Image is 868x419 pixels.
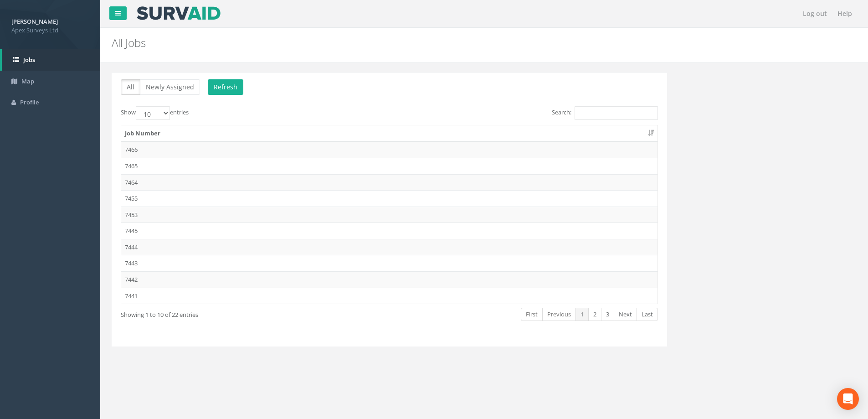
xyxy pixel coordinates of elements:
a: First [521,308,543,321]
td: 7466 [121,141,657,158]
a: Next [614,308,637,321]
div: Open Intercom Messenger [837,388,859,410]
td: 7441 [121,288,657,304]
select: Showentries [136,106,170,120]
td: 7442 [121,271,657,288]
th: Job Number: activate to sort column ascending [121,125,657,142]
td: 7444 [121,239,657,255]
td: 7443 [121,255,657,271]
td: 7445 [121,222,657,239]
button: Refresh [208,79,243,95]
span: Profile [20,98,39,106]
span: Map [21,77,34,85]
span: Jobs [23,56,35,64]
td: 7464 [121,174,657,191]
label: Show entries [121,106,189,120]
input: Search: [575,106,658,120]
span: Apex Surveys Ltd [11,26,89,35]
a: Jobs [2,49,100,71]
a: Last [637,308,658,321]
a: 1 [575,308,589,321]
td: 7453 [121,207,657,223]
div: Showing 1 to 10 of 22 entries [121,307,337,319]
a: [PERSON_NAME] Apex Surveys Ltd [11,15,89,34]
td: 7465 [121,158,657,174]
td: 7455 [121,190,657,207]
h2: All Jobs [112,37,730,49]
a: 3 [601,308,614,321]
button: Newly Assigned [140,79,200,95]
strong: [PERSON_NAME] [11,17,58,26]
label: Search: [552,106,658,120]
a: Previous [542,308,576,321]
a: 2 [588,308,601,321]
button: All [121,79,140,95]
